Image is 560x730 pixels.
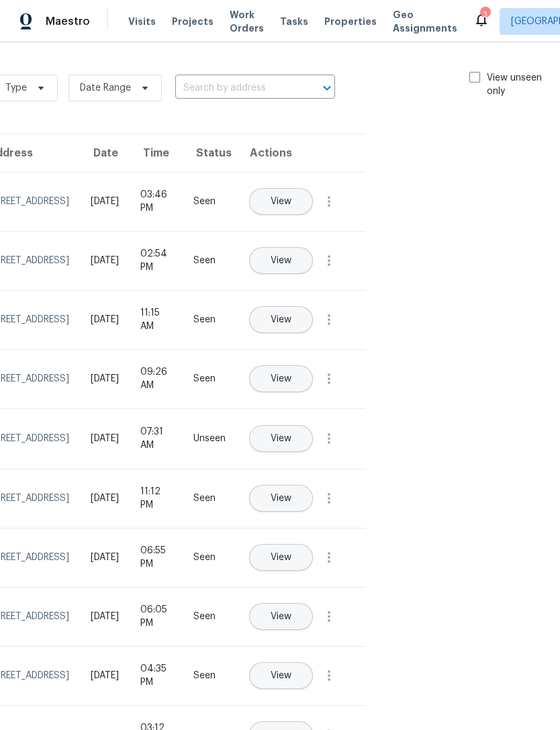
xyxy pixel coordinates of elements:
[140,603,172,630] div: 06:05 PM
[236,134,366,172] th: Actions
[91,313,119,326] div: [DATE]
[271,553,291,563] span: View
[140,485,172,512] div: 11:12 PM
[271,494,291,504] span: View
[172,15,214,28] span: Projects
[193,610,226,623] div: Seen
[140,662,172,689] div: 04:35 PM
[91,372,119,385] div: [DATE]
[193,313,226,326] div: Seen
[249,247,313,274] button: View
[271,256,291,266] span: View
[193,254,226,267] div: Seen
[280,17,308,26] span: Tasks
[271,434,291,444] span: View
[140,544,172,571] div: 06:55 PM
[271,197,291,207] span: View
[249,485,313,512] button: View
[193,372,226,385] div: Seen
[91,432,119,445] div: [DATE]
[249,603,313,630] button: View
[140,188,172,215] div: 03:46 PM
[175,78,297,99] input: Search by address
[249,544,313,571] button: View
[5,81,27,95] span: Type
[271,315,291,325] span: View
[183,134,236,172] th: Status
[91,492,119,505] div: [DATE]
[249,188,313,215] button: View
[140,365,172,392] div: 09:26 AM
[480,8,489,21] div: 3
[140,247,172,274] div: 02:54 PM
[128,15,156,28] span: Visits
[91,669,119,682] div: [DATE]
[249,662,313,689] button: View
[193,492,226,505] div: Seen
[193,669,226,682] div: Seen
[249,365,313,392] button: View
[130,134,183,172] th: Time
[91,551,119,564] div: [DATE]
[249,306,313,333] button: View
[271,612,291,622] span: View
[193,551,226,564] div: Seen
[80,81,131,95] span: Date Range
[193,195,226,208] div: Seen
[91,254,119,267] div: [DATE]
[140,425,172,452] div: 07:31 AM
[80,134,130,172] th: Date
[193,432,226,445] div: Unseen
[324,15,377,28] span: Properties
[318,79,336,97] button: Open
[393,8,457,35] span: Geo Assignments
[91,195,119,208] div: [DATE]
[249,425,313,452] button: View
[91,610,119,623] div: [DATE]
[271,671,291,681] span: View
[46,15,90,28] span: Maestro
[230,8,264,35] span: Work Orders
[271,374,291,384] span: View
[140,306,172,333] div: 11:15 AM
